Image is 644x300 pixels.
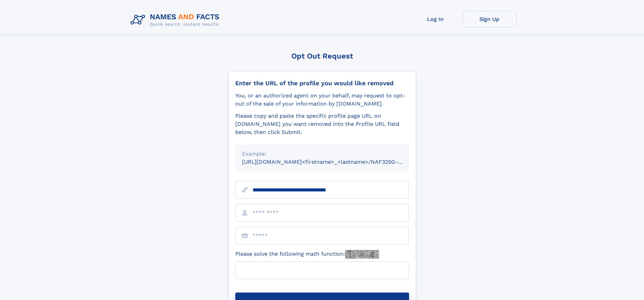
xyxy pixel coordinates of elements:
label: Please solve the following math function: [235,250,379,259]
div: Enter the URL of the profile you would like removed [235,79,409,87]
div: Please copy and paste the specific profile page URL on [DOMAIN_NAME] you want removed into the Pr... [235,112,409,136]
div: Example: [242,150,402,158]
img: Logo Names and Facts [128,11,225,29]
a: Sign Up [462,11,517,27]
div: Opt Out Request [228,52,416,60]
div: You, or an authorized agent on your behalf, may request to opt-out of the sale of your informatio... [235,92,409,108]
small: [URL][DOMAIN_NAME]<firstname>_<lastname>/NAF325G-xxxxxxxx [242,159,422,165]
a: Log In [408,11,462,27]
